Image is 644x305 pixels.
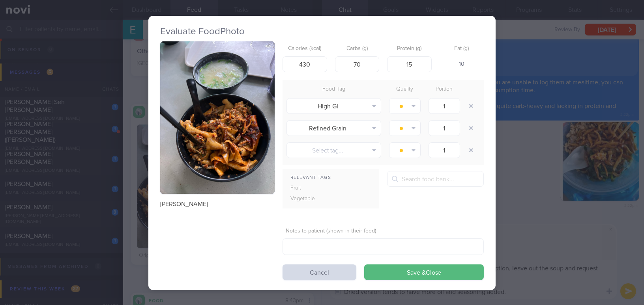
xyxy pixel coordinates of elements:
[429,120,460,136] input: 1.0
[160,26,484,37] h2: Evaluate Food Photo
[440,56,484,73] div: 10
[160,41,275,194] img: Mee hoon kway
[390,45,429,52] label: Protein (g)
[338,45,376,52] label: Carbs (g)
[286,98,381,114] button: High GI
[387,56,432,72] input: 9
[335,56,380,72] input: 33
[286,142,381,158] button: Select tag...
[283,84,385,95] div: Food Tag
[387,171,484,187] input: Search food bank...
[283,173,379,183] div: Relevant Tags
[385,84,425,95] div: Quality
[283,56,327,72] input: 250
[283,193,333,205] div: Vegetable
[364,264,484,280] button: Save &Close
[443,45,481,52] label: Fat (g)
[429,142,460,158] input: 1.0
[286,120,381,136] button: Refined Grain
[286,228,481,235] label: Notes to patient (shown in their feed)
[283,183,333,194] div: Fruit
[160,200,275,208] p: [PERSON_NAME]
[286,45,324,52] label: Calories (kcal)
[429,98,460,114] input: 1.0
[425,84,464,95] div: Portion
[283,264,356,280] button: Cancel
